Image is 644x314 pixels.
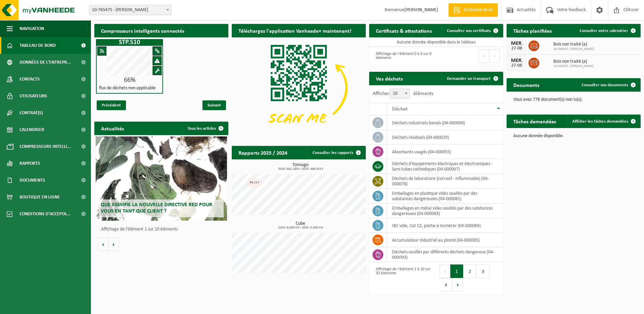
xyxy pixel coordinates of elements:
a: Demander un transport [442,72,503,85]
div: 27-08 [510,46,523,51]
span: Compresseurs intelli... [20,138,71,155]
div: Affichage de l'élément 0 à 0 sur 0 éléments [373,49,433,63]
h2: Rapports 2025 / 2024 [232,146,294,159]
h2: Actualités [94,122,131,135]
span: Que signifie la nouvelle directive RED pour vous en tant que client ? [101,202,212,214]
div: 27-08 [510,63,523,68]
button: 1 [450,264,463,278]
td: déchets d'équipements électriques et électroniques - Sans tubes cathodiques (04-000067) [387,159,503,174]
span: Contrat(s) [20,104,43,121]
button: Vorige [98,238,108,251]
span: Afficher les tâches demandées [572,119,628,124]
span: Boutique en ligne [20,189,60,206]
h2: Tâches demandées [507,115,563,128]
span: 10 [390,89,410,98]
td: déchets souillés par différents déchets dangereux (04-000093) [387,247,503,262]
span: Données de l'entrepr... [20,54,71,71]
a: Que signifie la nouvelle directive RED pour vous en tant que client ? [96,136,227,221]
span: Navigation [20,20,44,37]
button: Previous [479,49,489,63]
span: 10-765475 - [PERSON_NAME] [553,47,594,51]
div: 94,12 t [248,179,261,186]
h1: STP.510 [98,39,161,46]
span: Déchet [392,106,408,112]
button: 4 [440,278,453,291]
td: absorbants usagés (04-000055) [387,145,503,159]
span: Bois non traité (a) [553,42,594,47]
button: Volgende [108,238,119,251]
a: Consulter vos documents [576,78,640,92]
span: Rapports [20,155,40,172]
h2: Documents [507,78,546,91]
td: déchets industriels banals (04-000008) [387,116,503,130]
div: 66% [97,77,162,84]
td: déchets de laboratoire (corrosif - inflammable) (04-000078) [387,174,503,189]
a: Consulter les rapports [307,146,365,159]
button: 2 [463,264,477,278]
button: Next [453,278,463,291]
span: 10-765475 - HESBAYE FROST - GEER [89,5,171,15]
span: Tableau de bord [20,37,56,54]
h3: Tonnage [235,163,366,171]
span: Conditions d'accepta... [20,206,70,222]
td: emballages en métal vides souillés par des substances dangereuses (04-000083) [387,203,503,218]
div: MER. [510,41,523,46]
span: 10-765475 - [PERSON_NAME] [553,64,594,68]
span: Utilisateurs [20,88,47,104]
td: Aucune donnée disponible dans le tableau [369,37,503,47]
span: 10 [390,89,410,99]
a: Afficher les tâches demandées [567,115,640,128]
button: Next [489,49,500,63]
td: IBC vide, Cat C2, poche à incinérer (04-000084) [387,218,503,233]
span: Consulter vos documents [582,83,628,87]
p: Affichage de l'élément 1 sur 10 éléments [101,227,225,232]
td: emballages en plastique vides souillés par des substances dangereuses (04-000081) [387,189,503,203]
span: 10-765475 - HESBAYE FROST - GEER [89,5,171,15]
a: Consulter votre calendrier [574,24,640,37]
iframe: chat widget [3,299,112,314]
a: Consulter vos certificats [442,24,503,37]
span: Suivant [202,100,226,110]
button: Previous [440,264,450,278]
p: Vous avez 776 document(s) non lu(s). [513,97,634,102]
h2: Tâches planifiées [507,24,558,37]
span: Consulter votre calendrier [580,29,628,33]
h2: Téléchargez l'application Vanheede+ maintenant! [232,24,358,37]
h2: Vos déchets [369,72,410,85]
span: Demander un transport [447,76,491,81]
span: Calendrier [20,121,44,138]
h2: Certificats & attestations [369,24,439,37]
span: Bois non traité (a) [553,59,594,64]
button: 3 [477,264,490,278]
h3: Cube [235,221,366,229]
h2: Compresseurs intelligents connectés [94,24,228,37]
div: MER. [510,58,523,63]
a: Tous les articles [182,122,228,135]
strong: [PERSON_NAME] [405,7,438,12]
div: Affichage de l'élément 1 à 10 sur 32 éléments [373,264,433,292]
label: Afficher éléments [373,91,433,96]
span: Consulter vos certificats [447,29,491,33]
p: Aucune donnée disponible. [513,134,634,138]
a: Demande devis [448,3,498,17]
span: 2024: 8,800 m3 - 2025: 0,000 m3 [235,226,366,229]
h4: flux de déchets non applicable [99,86,156,91]
span: Documents [20,172,45,189]
td: déchets résiduels (04-000029) [387,130,503,145]
span: Demande devis [462,7,494,13]
td: accumulateur industriel au plomb (04-000085) [387,233,503,247]
span: Contacts [20,71,40,88]
span: 2024: 681,180 t - 2025: 466,910 t [235,167,366,171]
img: Download de VHEPlus App [232,37,366,138]
span: Précédent [97,100,126,110]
